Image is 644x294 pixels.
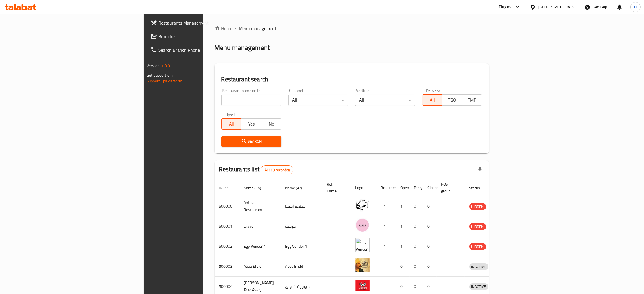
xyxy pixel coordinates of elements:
span: 1.0.0 [161,62,170,69]
img: Moro's Take Away [355,278,370,292]
td: 1 [376,216,396,236]
td: Egy Vendor 1 [239,236,281,256]
span: Get support on: [147,72,173,79]
span: ID [219,185,230,191]
td: 1 [376,236,396,256]
td: Abou El sid [239,256,281,277]
a: Support.OpsPlatform [147,77,182,85]
td: 0 [410,236,423,256]
td: كرييف [281,216,322,236]
div: Plugins [499,4,511,10]
span: Branches [158,33,247,40]
span: 41118 record(s) [261,167,293,173]
span: O [634,4,637,10]
span: HIDDEN [469,203,486,210]
button: Search [221,136,281,147]
td: 0 [396,256,410,277]
div: Export file [473,163,487,177]
span: Search Branch Phone [158,47,247,53]
button: TMP [462,94,482,106]
th: Busy [410,179,423,196]
th: Open [396,179,410,196]
td: 1 [396,196,410,216]
span: POS group [441,181,458,194]
th: Closed [423,179,437,196]
span: HIDDEN [469,223,486,230]
label: Delivery [426,89,440,93]
label: Upsell [225,113,236,117]
div: All [355,95,415,106]
button: All [221,118,242,130]
td: 1 [376,196,396,216]
td: 1 [396,216,410,236]
td: 1 [396,236,410,256]
td: 0 [423,236,437,256]
td: Crave [239,216,281,236]
img: Abou El sid [355,258,370,272]
td: 0 [423,216,437,236]
span: Version: [147,62,160,69]
h2: Restaurants list [219,165,294,174]
h2: Menu management [215,43,270,52]
span: TGO [445,96,460,104]
img: Antika Restaurant [355,198,370,212]
img: Crave [355,218,370,232]
td: Abou El sid [281,256,322,277]
span: INACTIVE [469,264,488,270]
a: Branches [146,30,251,43]
button: All [422,94,442,106]
button: TGO [442,94,462,106]
th: Logo [351,179,376,196]
button: Yes [241,118,261,130]
span: TMP [464,96,480,104]
a: Search Branch Phone [146,43,251,57]
a: Restaurants Management [146,16,251,30]
div: [GEOGRAPHIC_DATA] [538,4,575,10]
td: 0 [423,256,437,277]
span: Name (En) [244,185,269,191]
h2: Restaurant search [221,75,482,84]
span: HIDDEN [469,243,486,250]
span: All [224,120,239,128]
span: All [425,96,440,104]
span: Yes [244,120,259,128]
th: Branches [376,179,396,196]
span: Name (Ar) [285,185,309,191]
td: 0 [410,216,423,236]
span: Ref. Name [327,181,344,194]
span: Menu management [239,25,277,32]
nav: breadcrumb [215,25,489,32]
td: 0 [423,196,437,216]
td: Egy Vendor 1 [281,236,322,256]
img: Egy Vendor 1 [355,238,370,252]
div: HIDDEN [469,203,486,210]
td: مطعم أنتيكا [281,196,322,216]
td: Antika Restaurant [239,196,281,216]
td: 0 [410,196,423,216]
span: No [264,120,279,128]
button: No [261,118,281,130]
span: Status [469,185,488,191]
td: 0 [410,256,423,277]
span: Restaurants Management [158,19,247,26]
div: Total records count [261,165,293,174]
span: Search [226,138,277,145]
div: All [288,95,348,106]
span: INACTIVE [469,283,488,290]
td: 1 [376,256,396,277]
input: Search for restaurant name or ID.. [221,95,281,106]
